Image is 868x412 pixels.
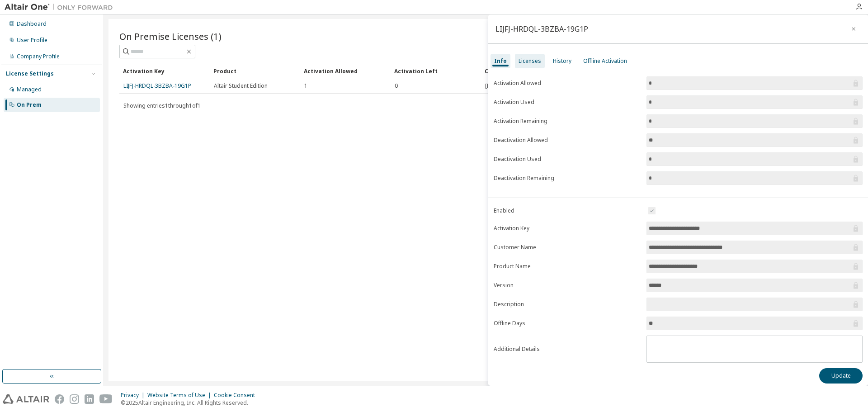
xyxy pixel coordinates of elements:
a: LIJFJ-HRDQL-3BZBA-19G1P [123,82,191,90]
img: facebook.svg [55,394,64,404]
img: Altair One [5,3,118,12]
div: Info [494,57,507,65]
img: youtube.svg [99,394,113,404]
div: Managed [17,86,42,93]
label: Deactivation Remaining [494,175,641,182]
label: Deactivation Used [494,156,641,163]
span: Altair Student Edition [214,82,268,90]
label: Enabled [494,207,641,214]
p: © 2025 Altair Engineering, Inc. All Rights Reserved. [121,399,260,407]
div: Cookie Consent [214,392,260,399]
div: Activation Left [394,64,477,78]
div: Company Profile [17,53,60,60]
label: Activation Allowed [494,80,641,87]
div: Website Terms of Use [147,392,214,399]
div: Activation Key [123,64,206,78]
div: License Settings [6,70,54,77]
img: altair_logo.svg [3,394,49,404]
button: Update [819,368,863,384]
div: Privacy [121,392,147,399]
label: Additional Details [494,346,641,353]
label: Offline Days [494,320,641,327]
div: User Profile [17,37,47,44]
div: Licenses [519,57,541,65]
div: Product [213,64,297,78]
label: Description [494,301,641,308]
img: linkedin.svg [85,394,94,404]
div: Creation Date [485,64,813,78]
div: On Prem [17,101,42,109]
img: instagram.svg [70,394,79,404]
label: Deactivation Allowed [494,137,641,144]
label: Product Name [494,263,641,270]
span: On Premise Licenses (1) [119,30,222,43]
label: Version [494,282,641,289]
div: History [553,57,571,65]
div: LIJFJ-HRDQL-3BZBA-19G1P [495,25,588,33]
div: Offline Activation [583,57,627,65]
span: 1 [304,82,307,90]
div: Activation Allowed [304,64,387,78]
label: Customer Name [494,244,641,251]
label: Activation Used [494,99,641,106]
span: 0 [395,82,398,90]
div: Dashboard [17,20,47,28]
span: Showing entries 1 through 1 of 1 [123,102,201,109]
span: [DATE] 01:36:02 [485,82,525,90]
label: Activation Key [494,225,641,232]
label: Activation Remaining [494,118,641,125]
